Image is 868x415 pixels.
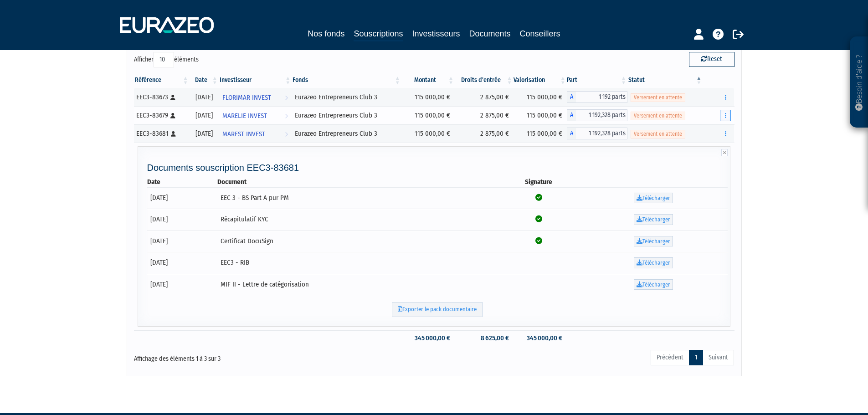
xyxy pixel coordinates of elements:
i: Voir l'investisseur [285,89,288,106]
th: Montant: activer pour trier la colonne par ordre croissant [401,72,455,88]
div: EEC3-83679 [136,111,186,120]
span: MAREST INVEST [222,126,265,143]
select: Afficheréléments [154,52,174,67]
span: A [567,128,576,139]
span: FLORIMAR INVEST [222,89,271,106]
td: 2 875,00 € [455,88,513,106]
th: Statut : activer pour trier la colonne par ordre d&eacute;croissant [627,72,703,88]
td: 8 625,00 € [455,330,513,346]
td: Certificat DocuSign [217,231,498,252]
td: [DATE] [147,231,217,252]
th: Valorisation: activer pour trier la colonne par ordre croissant [514,72,567,88]
td: 345 000,00 € [401,330,455,346]
td: [DATE] [147,209,217,231]
td: 2 875,00 € [455,124,513,143]
i: [Français] Personne physique [171,131,176,137]
a: Documents [469,27,511,40]
a: FLORIMAR INVEST [219,88,292,106]
a: MARELIE INVEST [219,106,292,124]
th: Document [217,177,498,187]
span: A [567,91,576,103]
td: 115 000,00 € [514,88,567,106]
div: A - Eurazeo Entrepreneurs Club 3 [567,128,627,139]
a: Investisseurs [412,27,460,40]
a: Télécharger [634,214,673,225]
td: [DATE] [147,274,217,296]
div: [DATE] [193,92,216,102]
td: 2 875,00 € [455,106,513,124]
a: Télécharger [634,193,673,204]
a: Télécharger [634,279,673,290]
a: Souscriptions [354,27,403,41]
div: A - Eurazeo Entrepreneurs Club 3 [567,109,627,121]
td: MIF II - Lettre de catégorisation [217,274,498,296]
th: Signature [498,177,579,187]
td: EEC3 - RIB [217,252,498,274]
div: EEC3-83681 [136,129,186,138]
span: A [567,109,576,121]
img: 1732889491-logotype_eurazeo_blanc_rvb.png [120,17,214,33]
a: Conseillers [520,27,560,40]
span: Versement en attente [631,93,685,102]
p: Besoin d'aide ? [854,41,864,123]
td: 115 000,00 € [514,124,567,143]
i: Voir l'investisseur [285,108,288,124]
th: Droits d'entrée: activer pour trier la colonne par ordre croissant [455,72,513,88]
th: Date: activer pour trier la colonne par ordre croissant [190,72,219,88]
th: Part: activer pour trier la colonne par ordre croissant [567,72,627,88]
span: 1 192,328 parts [576,128,627,139]
a: Nos fonds [308,27,344,40]
button: Reset [689,52,734,67]
td: 115 000,00 € [514,106,567,124]
a: Télécharger [634,236,673,247]
div: A - Eurazeo Entrepreneurs Club 3 [567,91,627,103]
span: Versement en attente [631,112,685,120]
i: [Français] Personne physique [170,113,175,118]
h4: Documents souscription EEC3-83681 [147,163,728,173]
td: [DATE] [147,187,217,209]
span: Versement en attente [631,130,685,138]
span: MARELIE INVEST [222,108,267,124]
td: [DATE] [147,252,217,274]
td: Récapitulatif KYC [217,209,498,231]
td: EEC 3 - BS Part A pur PM [217,187,498,209]
i: [Français] Personne physique [170,95,175,100]
span: 1 192,328 parts [576,109,627,121]
th: Date [147,177,217,187]
div: [DATE] [193,129,216,138]
label: Afficher éléments [134,52,199,67]
a: Télécharger [634,257,673,268]
div: [DATE] [193,111,216,120]
a: MAREST INVEST [219,124,292,143]
span: 1 192 parts [576,91,627,103]
a: Exporter le pack documentaire [392,302,483,317]
th: Fonds: activer pour trier la colonne par ordre croissant [292,72,401,88]
td: 345 000,00 € [514,330,567,346]
a: 1 [689,350,703,365]
div: EEC3-83673 [136,92,186,102]
td: 115 000,00 € [401,106,455,124]
th: Référence : activer pour trier la colonne par ordre croissant [134,72,190,88]
div: Eurazeo Entrepreneurs Club 3 [295,129,398,138]
i: Voir l'investisseur [285,126,288,143]
div: Eurazeo Entrepreneurs Club 3 [295,92,398,102]
th: Investisseur: activer pour trier la colonne par ordre croissant [219,72,292,88]
div: Eurazeo Entrepreneurs Club 3 [295,111,398,120]
td: 115 000,00 € [401,88,455,106]
div: Affichage des éléments 1 à 3 sur 3 [134,349,376,364]
td: 115 000,00 € [401,124,455,143]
